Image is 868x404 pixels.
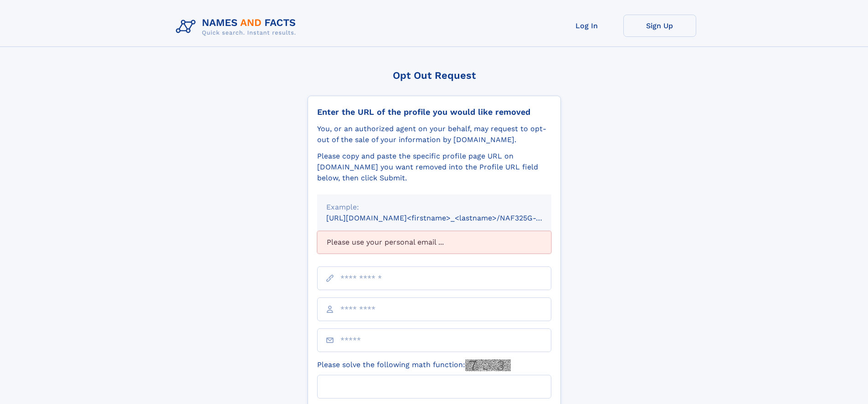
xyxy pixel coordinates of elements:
a: Log In [550,15,623,37]
div: Example: [326,202,542,213]
div: Enter the URL of the profile you would like removed [317,107,551,117]
div: You, or an authorized agent on your behalf, may request to opt-out of the sale of your informatio... [317,123,551,145]
label: Please solve the following math function: [317,359,511,371]
a: Sign Up [623,15,696,37]
img: Logo Names and Facts [172,15,303,39]
div: Opt Out Request [308,70,561,81]
div: Please copy and paste the specific profile page URL on [DOMAIN_NAME] you want removed into the Pr... [317,151,551,184]
div: Please use your personal email ... [317,231,551,254]
small: [URL][DOMAIN_NAME]<firstname>_<lastname>/NAF325G-xxxxxxxx [326,214,569,222]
